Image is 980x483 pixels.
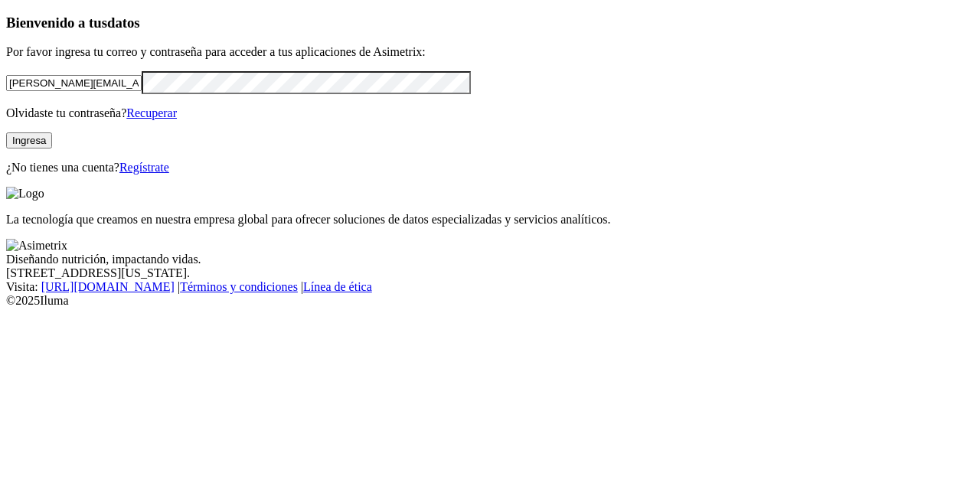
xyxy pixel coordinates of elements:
[180,280,298,293] a: Términos y condiciones
[6,213,974,227] p: La tecnología que creamos en nuestra empresa global para ofrecer soluciones de datos especializad...
[6,15,974,31] h3: Bienvenido a tus
[303,280,372,293] a: Línea de ética
[119,161,169,174] a: Regístrate
[6,294,974,308] div: © 2025 Iluma
[6,187,44,201] img: Logo
[6,132,52,148] button: Ingresa
[6,239,67,253] img: Asimetrix
[6,253,974,266] div: Diseñando nutrición, impactando vidas.
[6,266,974,280] div: [STREET_ADDRESS][US_STATE].
[6,45,974,59] p: Por favor ingresa tu correo y contraseña para acceder a tus aplicaciones de Asimetrix:
[6,106,974,120] p: Olvidaste tu contraseña?
[107,15,140,31] span: datos
[126,106,177,119] a: Recuperar
[6,75,142,91] input: Tu correo
[6,161,974,175] p: ¿No tienes una cuenta?
[41,280,175,293] a: [URL][DOMAIN_NAME]
[6,280,974,294] div: Visita : | |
